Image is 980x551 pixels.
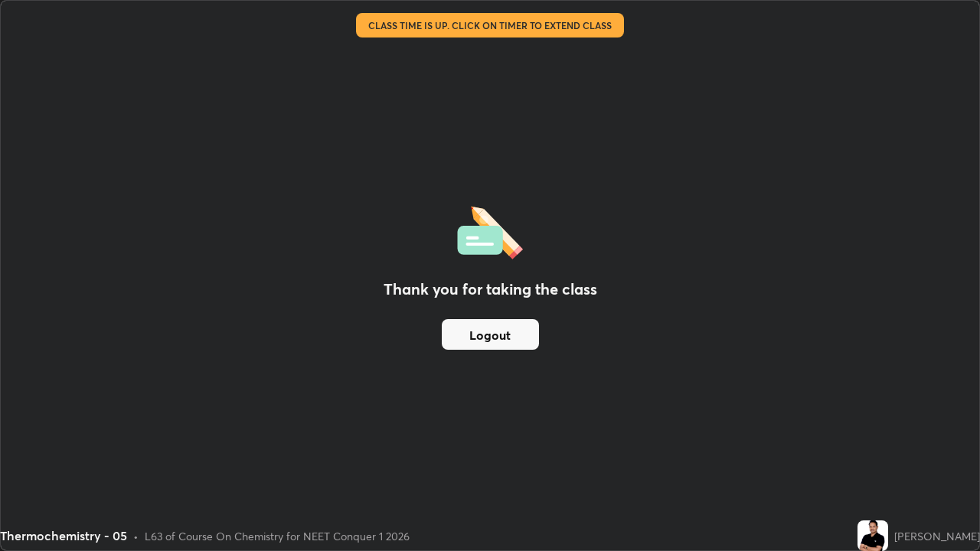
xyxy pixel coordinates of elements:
h2: Thank you for taking the class [384,278,597,301]
div: L63 of Course On Chemistry for NEET Conquer 1 2026 [145,528,410,544]
img: f038782568bc4da7bb0aca6a5d33880f.jpg [857,520,888,551]
button: Logout [442,319,539,350]
img: offlineFeedback.1438e8b3.svg [457,201,523,259]
div: • [133,528,139,544]
div: [PERSON_NAME] [894,528,980,544]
